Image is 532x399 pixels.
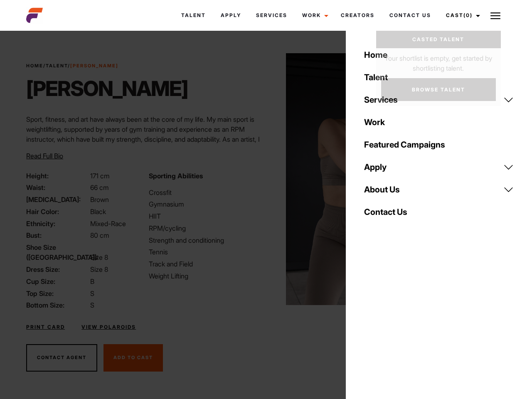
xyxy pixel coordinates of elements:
span: Waist: [26,182,89,192]
a: Services [359,89,519,111]
span: 171 cm [90,172,110,180]
span: Add To Cast [113,355,153,360]
button: Contact Agent [26,344,97,372]
img: Burger icon [490,11,500,21]
a: Print Card [26,323,65,331]
a: Talent [174,4,213,27]
li: RPM/cycling [149,223,261,233]
li: Strength and conditioning [149,235,261,245]
a: Creators [333,4,382,27]
span: 80 cm [90,231,109,239]
li: Gymnasium [149,199,261,209]
span: S [90,289,94,298]
p: Your shortlist is empty, get started by shortlisting talent. [376,48,501,73]
span: Size 8 [90,265,108,273]
span: Black [90,207,106,216]
span: Shoe Size ([GEOGRAPHIC_DATA]): [26,242,89,262]
a: Services [249,4,295,27]
a: Talent [359,66,519,89]
a: About Us [359,178,519,201]
p: Sport, fitness, and art have always been at the core of my life. My main sport is weightlifting, ... [26,114,261,164]
span: S [90,301,94,309]
a: Work [359,111,519,133]
a: Apply [359,156,519,178]
span: Size 8 [90,253,108,261]
a: Talent [46,63,68,69]
strong: Sporting Abilities [149,172,203,180]
span: 66 cm [90,183,109,192]
span: Ethnicity: [26,219,89,229]
a: Home [359,44,519,66]
li: Track and Field [149,259,261,269]
a: Apply [213,4,249,27]
span: Read Full Bio [26,152,63,160]
span: Height: [26,171,89,181]
span: Brown [90,195,109,204]
a: Home [26,63,43,69]
strong: [PERSON_NAME] [70,63,118,69]
span: Hair Color: [26,207,89,217]
a: Browse Talent [381,78,496,101]
span: Dress Size: [26,264,89,274]
a: Contact Us [382,4,438,27]
span: Bust: [26,230,89,240]
button: Add To Cast [103,344,163,372]
button: Read Full Bio [26,151,63,161]
span: [MEDICAL_DATA]: [26,195,89,204]
li: Tennis [149,247,261,257]
a: Work [295,4,333,27]
a: Casted Talent [376,31,501,48]
span: B [90,277,94,286]
li: Weight Lifting [149,271,261,281]
a: View Polaroids [81,323,136,331]
span: Top Size: [26,288,89,298]
span: (0) [463,12,473,18]
span: / / [26,62,118,69]
img: cropped-aefm-brand-fav-22-square.png [26,7,43,24]
h1: [PERSON_NAME] [26,76,188,101]
span: Mixed-Race [90,219,126,228]
li: HIIT [149,211,261,221]
a: Cast(0) [438,4,485,27]
span: Cup Size: [26,276,89,286]
li: Crossfit [149,187,261,197]
a: Featured Campaigns [359,133,519,156]
a: Contact Us [359,201,519,223]
span: Bottom Size: [26,300,89,310]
